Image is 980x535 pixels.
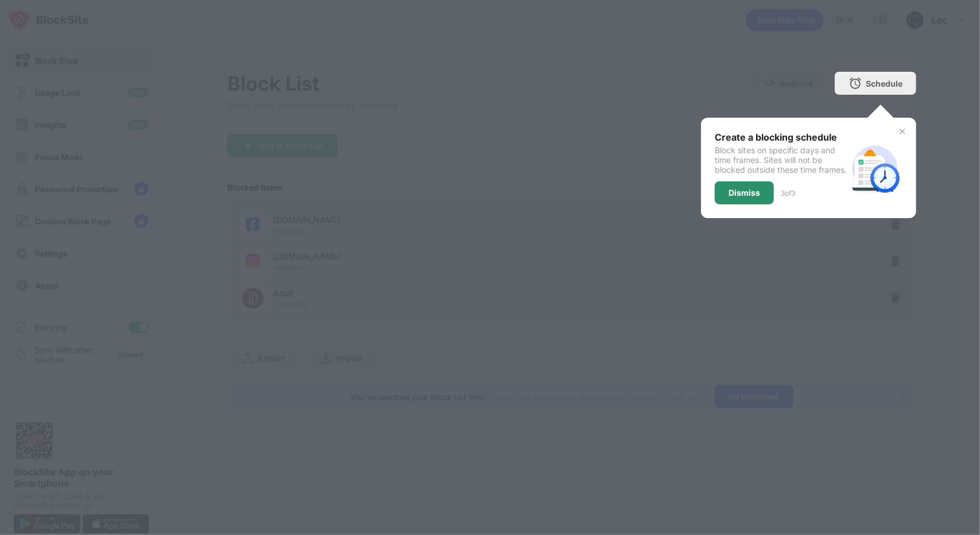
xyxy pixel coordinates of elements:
div: Create a blocking schedule [715,131,847,143]
div: Block sites on specific days and time frames. Sites will not be blocked outside these time frames. [715,145,847,175]
img: x-button.svg [898,127,907,136]
div: Schedule [866,79,902,88]
div: Dismiss [729,188,760,197]
div: 3 of 3 [781,189,795,197]
img: schedule.svg [847,141,902,196]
